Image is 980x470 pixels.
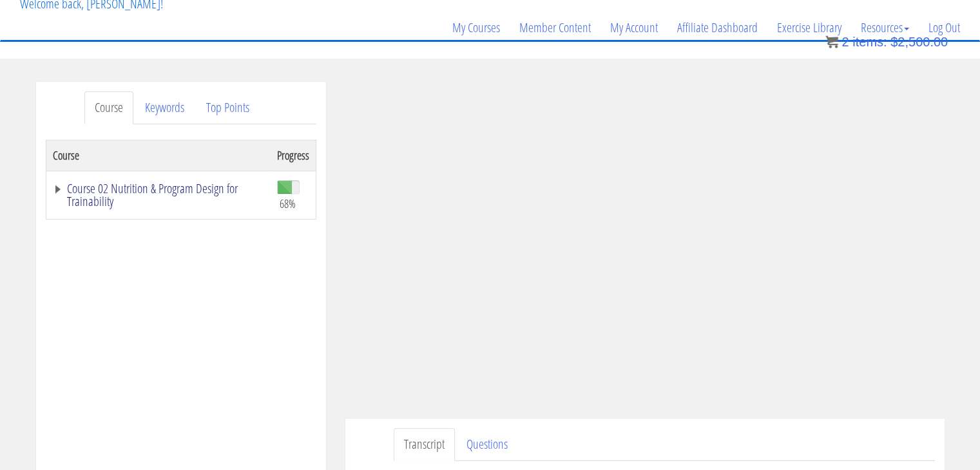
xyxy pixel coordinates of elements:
[196,91,260,124] a: Top Points
[825,35,948,49] a: 2 items: $2,500.00
[394,428,455,461] a: Transcript
[135,91,195,124] a: Keywords
[890,35,898,49] span: $
[46,140,271,171] th: Course
[825,35,838,48] img: icon11.png
[890,35,948,49] bdi: 2,500.00
[456,428,518,461] a: Questions
[84,91,133,124] a: Course
[280,196,296,211] span: 68%
[53,182,264,208] a: Course 02 Nutrition & Program Design for Trainability
[852,35,887,49] span: items:
[841,35,849,49] span: 2
[271,140,316,171] th: Progress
